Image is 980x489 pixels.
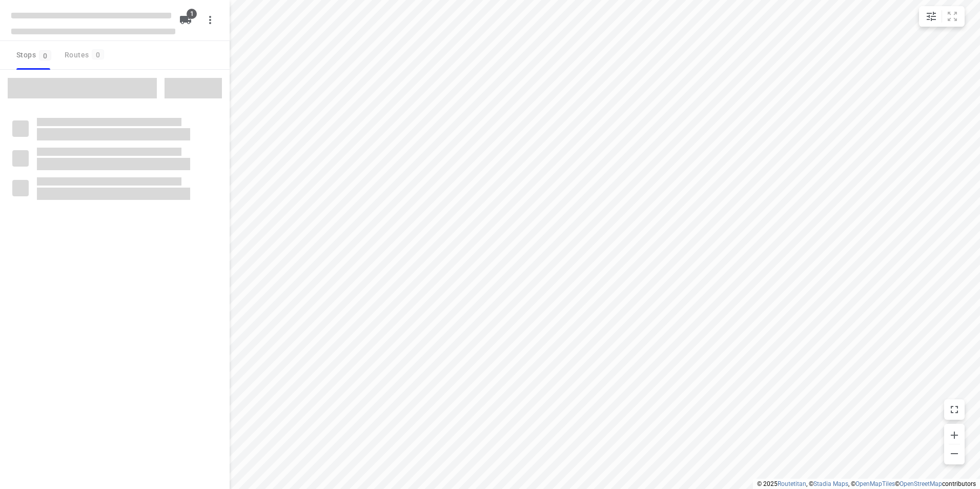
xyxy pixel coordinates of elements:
[855,480,895,487] a: OpenMapTiles
[921,6,942,27] button: Map settings
[813,480,848,487] a: Stadia Maps
[778,480,806,487] a: Routetitan
[900,480,942,487] a: OpenStreetMap
[919,6,965,27] div: small contained button group
[757,480,976,487] li: © 2025 , © , © © contributors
